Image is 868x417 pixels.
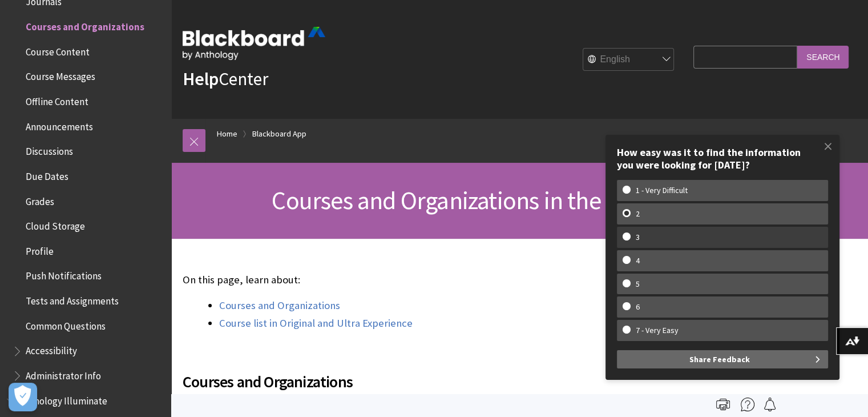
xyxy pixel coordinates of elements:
[716,398,730,411] img: Print
[26,142,73,157] span: Discussions
[272,185,767,216] span: Courses and Organizations in the Blackboard App
[26,216,85,232] span: Cloud Storage
[26,42,90,58] span: Course Content
[183,67,219,90] strong: Help
[26,92,88,107] span: Offline Content
[617,146,828,171] div: How easy was it to find the information you were looking for [DATE]?
[623,232,653,242] w-span: 3
[26,167,68,182] span: Due Dates
[183,370,688,394] span: Courses and Organizations
[26,291,119,307] span: Tests and Assignments
[26,242,54,257] span: Profile
[623,186,701,195] w-span: 1 - Very Difficult
[9,383,37,411] button: Open Preferences
[183,67,268,90] a: HelpCenter
[623,279,653,289] w-span: 5
[26,192,54,207] span: Grades
[20,391,107,407] span: Anthology Illuminate
[219,316,413,330] a: Course list in Original and Ultra Experience
[797,46,849,68] input: Search
[183,27,325,60] img: Blackboard by Anthology
[623,326,692,335] w-span: 7 - Very Easy
[26,117,93,133] span: Announcements
[26,17,144,33] span: Courses and Organizations
[217,127,237,141] a: Home
[623,209,653,219] w-span: 2
[252,127,306,141] a: Blackboard App
[623,256,653,266] w-span: 4
[617,350,828,368] button: Share Feedback
[583,49,675,71] select: Site Language Selector
[26,67,95,83] span: Course Messages
[26,342,77,357] span: Accessibility
[741,398,754,411] img: More help
[763,398,777,411] img: Follow this page
[623,302,653,312] w-span: 6
[26,366,101,382] span: Administrator Info
[183,272,688,287] p: On this page, learn about:
[26,267,102,282] span: Push Notifications
[219,299,340,312] a: Courses and Organizations
[689,350,750,368] span: Share Feedback
[26,316,106,332] span: Common Questions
